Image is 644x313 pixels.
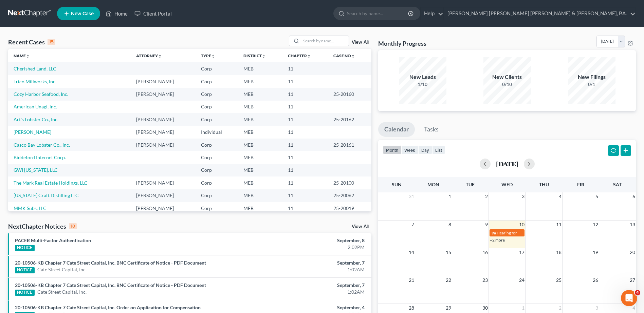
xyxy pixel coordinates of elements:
span: 6 [632,192,636,201]
i: unfold_more [351,54,355,58]
a: 20-10506-KB Chapter 7 Cate Street Capital, Inc. Order on Application for Compensation [15,305,201,310]
h3: Monthly Progress [378,39,426,47]
div: 1/10 [399,81,446,88]
td: 11 [282,113,328,126]
div: 0/10 [483,81,531,88]
td: 11 [282,151,328,164]
td: [PERSON_NAME] [131,202,196,214]
td: 25-20162 [328,113,371,126]
a: 20-10506-KB Chapter 7 Cate Street Capital, Inc. BNC Certificate of Notice - PDF Document [15,260,206,266]
a: Casco Bay Lobster Co., Inc. [14,142,70,148]
td: MEB [238,113,282,126]
span: Wed [501,182,513,187]
span: 13 [629,221,636,229]
input: Search by name... [347,7,409,20]
td: 11 [282,164,328,176]
div: September, 4 [253,304,365,311]
td: MEB [238,62,282,75]
div: September, 8 [253,237,365,244]
span: New Case [71,11,94,16]
span: 7 [411,221,415,229]
span: 22 [445,276,452,284]
div: 1:02AM [253,289,365,295]
div: September, 7 [253,282,365,289]
span: 23 [482,276,489,284]
a: Districtunfold_more [243,53,266,58]
span: Tue [466,182,475,187]
td: Individual [196,126,238,138]
td: 11 [282,189,328,202]
td: Corp [196,202,238,214]
td: 11 [282,202,328,214]
div: NOTICE [15,290,35,296]
span: 2 [484,192,489,201]
td: MEB [238,164,282,176]
a: Cozy Harbor Seafood, Inc. [14,91,68,97]
a: Client Portal [131,7,175,20]
span: Mon [427,182,439,187]
i: unfold_more [158,54,162,58]
span: 14 [408,248,415,256]
td: [PERSON_NAME] [131,189,196,202]
h2: [DATE] [496,160,518,167]
a: View All [352,224,369,229]
span: 10 [518,221,525,229]
a: Art's Lobster Co., Inc. [14,117,58,122]
td: [PERSON_NAME] [131,113,196,126]
a: Nameunfold_more [14,53,30,58]
span: 9 [484,221,489,229]
td: 11 [282,126,328,138]
a: +2 more [490,237,505,243]
span: 27 [629,276,636,284]
td: Corp [196,164,238,176]
button: week [401,145,418,154]
a: MMK Subs, LLC [14,205,47,211]
td: 25-20100 [328,176,371,189]
td: 11 [282,176,328,189]
i: unfold_more [307,54,311,58]
a: Typeunfold_more [201,53,215,58]
div: New Filings [568,73,615,81]
span: 29 [445,304,452,312]
a: Cherished Land, LLC [14,66,56,71]
td: 25-20019 [328,202,371,214]
span: 18 [555,248,562,256]
span: 24 [518,276,525,284]
td: Corp [196,176,238,189]
button: month [383,145,401,154]
i: unfold_more [26,54,30,58]
div: NOTICE [15,267,35,273]
td: Corp [196,88,238,100]
td: 11 [282,62,328,75]
td: 25-20062 [328,189,371,202]
a: [PERSON_NAME] [14,129,51,135]
a: [PERSON_NAME] [PERSON_NAME] [PERSON_NAME] & [PERSON_NAME], P.A. [444,7,636,20]
span: 31 [408,192,415,201]
td: Corp [196,189,238,202]
a: Chapterunfold_more [288,53,311,58]
span: 21 [408,276,415,284]
a: Tasks [418,122,445,137]
span: 5 [595,192,599,201]
td: MEB [238,151,282,164]
span: Fri [577,182,584,187]
td: Corp [196,151,238,164]
a: [US_STATE] Craft Distilling LLC [14,192,79,198]
a: Biddeford Internet Corp. [14,154,66,160]
span: 4 [635,290,640,295]
input: Search by name... [301,36,349,46]
a: PACER Multi-Factor Authentication [15,237,91,243]
span: 28 [408,304,415,312]
div: 1:02AM [253,266,365,273]
td: Corp [196,101,238,113]
span: Sat [613,182,622,187]
span: 30 [482,304,489,312]
div: New Clients [483,73,531,81]
span: Thu [539,182,549,187]
span: 26 [592,276,599,284]
a: Cate Street Capital, Inc. [37,289,87,295]
td: MEB [238,139,282,151]
a: 20-10506-KB Chapter 7 Cate Street Capital, Inc. BNC Certificate of Notice - PDF Document [15,282,206,288]
iframe: Intercom live chat [621,290,637,306]
span: 8 [448,221,452,229]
